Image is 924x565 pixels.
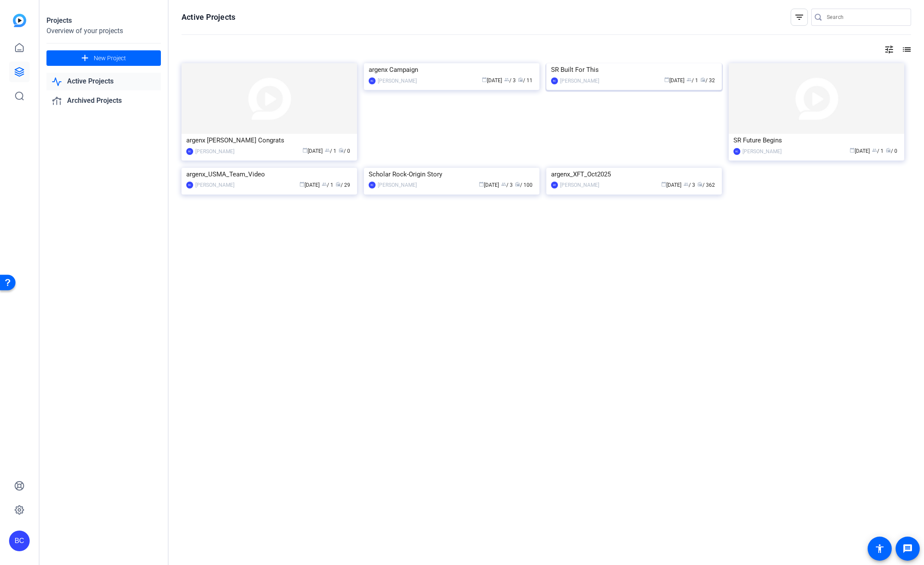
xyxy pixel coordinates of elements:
mat-icon: message [902,543,913,554]
span: [DATE] [302,148,323,154]
div: argenx_XFT_Oct2025 [551,168,717,181]
div: BC [369,77,376,84]
span: [DATE] [664,77,684,83]
span: / 1 [325,148,336,154]
span: group [872,148,877,153]
div: [PERSON_NAME] [560,181,599,189]
span: / 100 [515,182,533,188]
span: radio [336,182,341,187]
div: [PERSON_NAME] [742,147,782,156]
mat-icon: filter_list [794,12,804,22]
div: Scholar Rock-Origin Story [369,168,535,181]
div: argenx Campaign [369,63,535,76]
div: BC [186,148,193,155]
span: [DATE] [661,182,681,188]
div: [PERSON_NAME] [378,77,417,85]
span: radio [518,77,523,82]
img: blue-gradient.svg [13,14,26,27]
span: / 3 [684,182,695,188]
span: / 1 [322,182,333,188]
div: argenx [PERSON_NAME] Congrats [186,134,352,147]
span: radio [886,148,891,153]
span: radio [339,148,344,153]
span: calendar_today [302,148,308,153]
span: calendar_today [661,182,666,187]
span: / 1 [687,77,698,83]
mat-icon: list [901,44,911,55]
span: group [325,148,330,153]
span: [DATE] [850,148,870,154]
span: [DATE] [299,182,320,188]
span: group [504,77,509,82]
div: BC [733,148,740,155]
div: [PERSON_NAME] [195,181,234,189]
a: Archived Projects [46,92,161,110]
span: calendar_today [482,77,487,82]
mat-icon: tune [884,44,894,55]
div: Overview of your projects [46,26,161,36]
span: calendar_today [479,182,484,187]
div: MF [551,182,558,188]
span: / 11 [518,77,533,83]
span: / 0 [339,148,350,154]
div: BC [9,531,30,551]
span: [DATE] [482,77,502,83]
span: group [687,77,692,82]
span: / 1 [872,148,884,154]
div: SR Future Begins [733,134,899,147]
div: BC [369,182,376,188]
span: New Project [94,54,126,63]
h1: Active Projects [182,12,235,22]
span: group [501,182,506,187]
mat-icon: add [80,53,90,64]
span: calendar_today [299,182,305,187]
div: [PERSON_NAME] [195,147,234,156]
span: radio [700,77,705,82]
span: / 0 [886,148,897,154]
span: radio [697,182,702,187]
span: / 32 [700,77,715,83]
input: Search [827,12,904,22]
span: / 3 [501,182,513,188]
span: radio [515,182,520,187]
span: calendar_today [664,77,669,82]
span: group [322,182,327,187]
div: BC [551,77,558,84]
div: BC [186,182,193,188]
div: argenx_USMA_Team_Video [186,168,352,181]
span: calendar_today [850,148,855,153]
button: New Project [46,50,161,66]
div: Projects [46,15,161,26]
span: [DATE] [479,182,499,188]
span: / 3 [504,77,516,83]
div: SR Built For This [551,63,717,76]
mat-icon: accessibility [875,543,885,554]
span: / 29 [336,182,350,188]
div: [PERSON_NAME] [560,77,599,85]
span: / 362 [697,182,715,188]
span: group [684,182,689,187]
div: [PERSON_NAME] [378,181,417,189]
a: Active Projects [46,73,161,90]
